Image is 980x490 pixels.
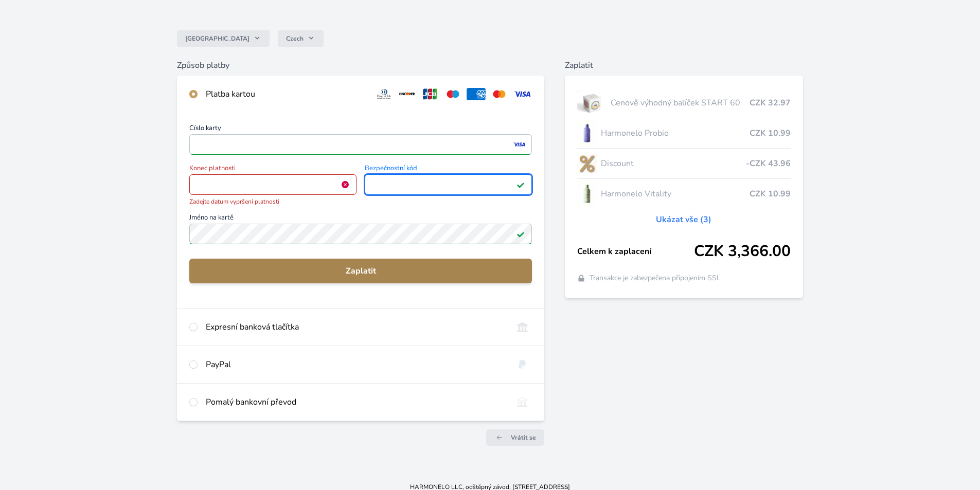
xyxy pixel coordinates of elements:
span: Transakce je zabezpečena připojením SSL [590,273,721,283]
h6: Způsob platby [177,59,544,71]
img: visa.svg [513,88,532,100]
img: Platné pole [516,230,525,238]
button: Zaplatit [189,259,532,283]
div: Platba kartou [206,88,366,100]
div: Expresní banková tlačítka [206,321,505,333]
button: Czech [278,30,324,47]
a: Ukázat vše (3) [656,213,711,226]
span: Číslo karty [189,125,532,134]
img: diners.svg [375,88,394,100]
img: mc.svg [490,88,509,100]
img: discount-lo.png [577,151,597,176]
img: CLEAN_PROBIO_se_stinem_x-lo.jpg [577,120,597,146]
img: jcb.svg [421,88,440,100]
img: paypal.svg [513,358,532,371]
img: onlineBanking_CZ.svg [513,321,532,333]
span: CZK 3,366.00 [694,242,791,261]
img: amex.svg [467,88,486,100]
div: PayPal [206,358,505,371]
a: Vrátit se [486,429,544,446]
img: Chyba [341,180,349,189]
img: visa [512,140,526,149]
iframe: Iframe pro datum vypršení platnosti [194,177,352,192]
span: -CZK 43.96 [746,157,791,170]
img: CLEAN_VITALITY_se_stinem_x-lo.jpg [577,181,597,207]
input: Jméno na kartěPlatné pole [189,224,532,244]
span: CZK 32.97 [750,97,791,109]
div: Pomalý bankovní převod [206,396,505,408]
span: CZK 10.99 [750,188,791,200]
img: Platné pole [516,180,525,189]
span: Konec platnosti [189,165,357,174]
iframe: Iframe pro bezpečnostní kód [369,177,527,192]
img: bankTransfer_IBAN.svg [513,396,532,408]
iframe: Iframe pro číslo karty [194,137,527,152]
button: [GEOGRAPHIC_DATA] [177,30,270,47]
span: [GEOGRAPHIC_DATA] [185,34,250,43]
span: Harmonelo Probio [601,127,750,139]
span: Jméno na kartě [189,214,532,224]
span: Cenově výhodný balíček START 60 [611,97,750,109]
span: Zadejte datum vypršení platnosti [189,197,357,206]
img: maestro.svg [443,88,462,100]
span: Zaplatit [198,265,524,277]
span: Discount [601,157,746,170]
span: Bezpečnostní kód [365,165,532,174]
span: Vrátit se [511,433,536,442]
h6: Zaplatit [565,59,803,71]
span: Czech [286,34,304,43]
img: discover.svg [398,88,417,100]
span: Celkem k zaplacení [577,245,694,258]
img: start.jpg [577,90,607,116]
span: CZK 10.99 [750,127,791,139]
span: Harmonelo Vitality [601,188,750,200]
